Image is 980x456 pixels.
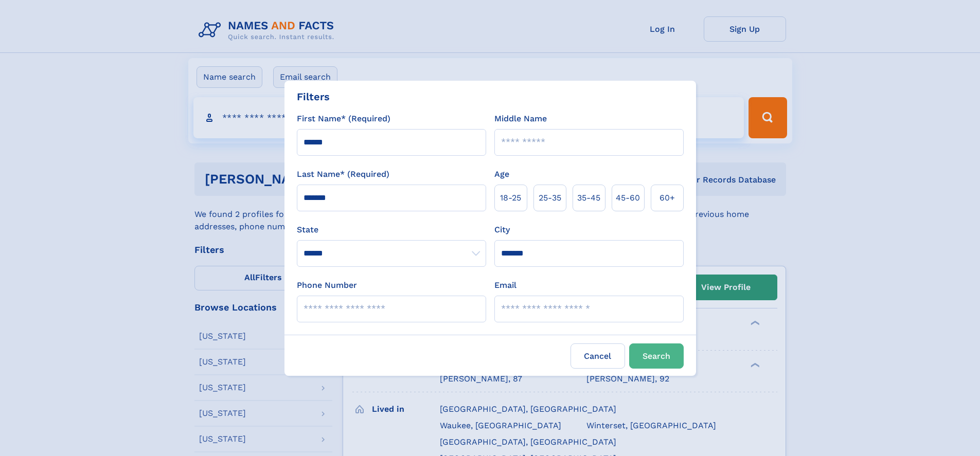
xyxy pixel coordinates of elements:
label: First Name* (Required) [297,113,390,125]
span: 60+ [660,192,675,204]
span: 35‑45 [577,192,600,204]
label: Email [494,279,516,291]
label: City [494,224,510,236]
label: Last Name* (Required) [297,168,389,180]
button: Search [629,343,684,369]
label: Age [494,168,509,180]
div: Filters [297,89,330,104]
span: 45‑60 [616,192,640,204]
label: Phone Number [297,279,357,291]
span: 18‑25 [500,192,521,204]
label: State [297,224,486,236]
label: Cancel [571,343,625,369]
span: 25‑35 [539,192,561,204]
label: Middle Name [494,113,547,125]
